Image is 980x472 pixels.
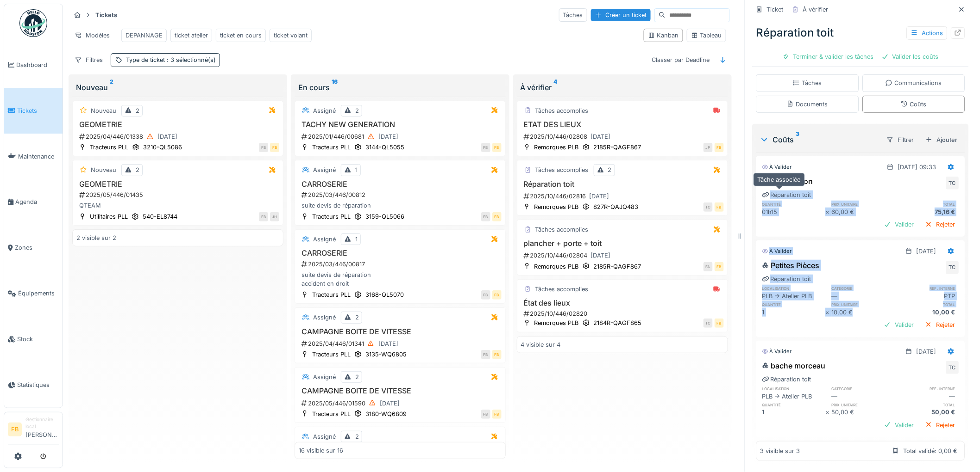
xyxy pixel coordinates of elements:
[922,218,959,231] div: Rejeter
[15,197,59,206] span: Agenda
[299,270,502,288] div: suite devis de réparation accident en droit
[896,392,959,401] div: —
[492,290,502,300] div: FB
[299,120,502,129] h3: TACHY NEW GENERATION
[594,262,641,271] div: 2185R-QAGF867
[76,180,279,189] h3: GEOMETRIE
[826,408,832,417] div: ×
[691,31,722,40] div: Tableau
[355,106,359,115] div: 2
[591,9,651,21] div: Créer un ticket
[704,319,713,328] div: TC
[896,386,959,392] h6: ref. interne
[880,319,918,331] div: Valider
[832,386,895,392] h6: catégorie
[4,88,63,134] a: Tickets
[762,208,826,216] div: 01h15
[762,292,826,300] div: PLB -> Atelier PLB
[274,31,308,40] div: ticket volant
[826,308,832,317] div: ×
[521,239,724,248] h3: plancher + porte + toit
[762,402,826,408] h6: quantité
[492,212,502,221] div: FB
[355,313,359,322] div: 2
[17,380,59,389] span: Statistiques
[591,251,611,260] div: [DATE]
[312,143,351,152] div: Tracteurs PLL
[365,143,404,152] div: 3144-QL5055
[313,106,336,115] div: Assigné
[312,290,351,299] div: Tracteurs PLL
[78,190,279,199] div: 2025/05/446/01435
[704,143,713,152] div: JP
[762,360,826,371] div: bache morceau
[332,82,338,93] sup: 16
[521,82,724,93] div: À vérifier
[754,173,805,186] div: Tâche associée
[896,408,959,417] div: 50,00 €
[762,375,811,384] div: Réparation toit
[594,143,641,152] div: 2185R-QAGF867
[378,132,398,141] div: [DATE]
[648,31,679,40] div: Kanban
[762,348,792,356] div: À valider
[91,166,116,174] div: Nouveau
[917,347,936,356] div: [DATE]
[762,201,826,207] h6: quantité
[270,212,279,221] div: JH
[481,290,490,300] div: FB
[17,335,59,343] span: Stock
[762,260,820,271] div: Petites Pièces
[534,143,579,152] div: Remorques PLB
[907,26,948,40] div: Actions
[832,292,895,300] div: —
[704,262,713,271] div: FA
[762,275,811,283] div: Réparation toit
[355,235,358,244] div: 1
[896,402,959,408] h6: total
[355,373,359,381] div: 2
[4,134,63,179] a: Maintenance
[608,166,612,174] div: 2
[762,308,826,317] div: 1
[17,106,59,115] span: Tickets
[299,249,502,257] h3: CARROSERIE
[648,53,714,67] div: Classer par Deadline
[779,50,878,63] div: Terminer & valider les tâches
[946,261,959,274] div: TC
[270,143,279,152] div: FB
[90,212,128,221] div: Utilitaires PLL
[559,8,587,22] div: Tâches
[312,410,351,418] div: Tracteurs PLL
[803,5,829,14] div: À vérifier
[896,308,959,317] div: 10,00 €
[946,177,959,190] div: TC
[365,410,407,418] div: 3180-WQ6809
[4,42,63,88] a: Dashboard
[301,190,502,199] div: 2025/03/446/00812
[378,339,398,348] div: [DATE]
[796,134,800,145] sup: 3
[175,31,208,40] div: ticket atelier
[762,301,826,307] h6: quantité
[313,166,336,174] div: Assigné
[298,82,502,93] div: En cours
[70,53,107,67] div: Filtres
[922,319,959,331] div: Rejeter
[313,432,336,441] div: Assigné
[898,163,936,172] div: [DATE] 09:33
[521,340,561,349] div: 4 visible sur 4
[704,202,713,212] div: TC
[18,289,59,298] span: Équipements
[299,327,502,336] h3: CAMPAGNE BOITE DE VITESSE
[896,292,959,300] div: PTP
[299,201,502,210] div: suite devis de réparation
[762,386,826,392] h6: localisation
[762,392,826,401] div: PLB -> Atelier PLB
[762,163,792,171] div: À valider
[832,402,895,408] h6: prix unitaire
[365,350,407,359] div: 3135-WQ6805
[535,225,589,234] div: Tâches accomplies
[313,235,336,244] div: Assigné
[594,202,639,211] div: 827R-QAJQ483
